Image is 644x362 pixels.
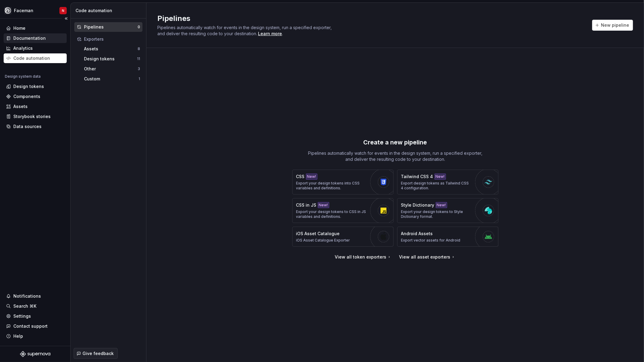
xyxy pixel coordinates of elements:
[20,351,50,357] svg: Supernova Logo
[401,174,433,180] p: Tailwind CSS 4
[4,331,67,341] button: Help
[84,66,138,72] div: Other
[82,64,143,74] button: Other3
[13,323,48,329] div: Contact support
[82,350,114,357] span: Give feedback
[397,227,498,247] button: Android AssetsExport vector assets for Android
[436,202,447,208] div: New!
[397,170,498,195] button: Tailwind CSS 4New!Export design tokens as Tailwind CSS 4 configuration.
[138,25,140,29] div: 0
[401,209,472,219] p: Export your design tokens to Style Dictionary format.
[4,7,12,14] img: 87d06435-c97f-426c-aa5d-5eb8acd3d8b3.png
[292,170,394,195] button: CSSNew!Export your design tokens into CSS variables and definitions.
[75,8,144,14] div: Code automation
[13,303,36,309] div: Search ⌘K
[4,102,67,111] a: Assets
[401,238,461,243] p: Export vector assets for Android
[84,24,138,30] div: Pipelines
[399,254,456,260] a: View all asset exporters
[157,14,585,23] h2: Pipelines
[292,198,394,223] button: CSS in JSNew!Export your design tokens to CSS in JS variables and definitions.
[434,174,446,180] div: New!
[13,123,42,130] div: Data sources
[74,348,118,359] button: Give feedback
[364,138,427,147] p: Create a new pipeline
[13,313,31,319] div: Settings
[592,20,633,31] button: New pipeline
[13,333,23,339] div: Help
[4,82,67,91] a: Design tokens
[4,112,67,121] a: Storybook stories
[4,33,67,43] a: Documentation
[13,103,28,110] div: Assets
[13,93,40,100] div: Components
[82,74,143,84] button: Custom1
[4,301,67,311] button: Search ⌘K
[296,181,367,191] p: Export your design tokens into CSS variables and definitions.
[296,209,367,219] p: Export your design tokens to CSS in JS variables and definitions.
[4,291,67,301] button: Notifications
[335,254,392,260] a: View all token exporters
[304,150,486,162] p: Pipelines automatically watch for events in the design system, run a specified exporter, and deli...
[4,23,67,33] a: Home
[84,76,139,82] div: Custom
[4,122,67,131] a: Data sources
[4,92,67,101] a: Components
[13,45,33,51] div: Analytics
[62,14,70,23] button: Collapse sidebar
[296,238,350,243] p: iOS Asset Catalogue Exporter
[13,25,25,31] div: Home
[82,44,143,54] button: Assets8
[82,54,143,64] button: Design tokens11
[401,231,433,237] p: Android Assets
[13,55,50,61] div: Code automation
[138,46,140,51] div: 8
[296,231,340,237] p: iOS Asset Catalogue
[13,83,44,90] div: Design tokens
[4,321,67,331] button: Contact support
[401,202,434,208] p: Style Dictionary
[13,113,51,120] div: Storybook stories
[401,181,472,191] p: Export design tokens as Tailwind CSS 4 configuration.
[13,35,46,41] div: Documentation
[601,22,629,28] span: New pipeline
[292,227,394,247] button: iOS Asset CatalogueiOS Asset Catalogue Exporter
[296,174,305,180] p: CSS
[306,174,317,180] div: New!
[4,53,67,63] a: Code automation
[4,311,67,321] a: Settings
[397,198,498,223] button: Style DictionaryNew!Export your design tokens to Style Dictionary format.
[13,293,41,299] div: Notifications
[139,76,140,81] div: 1
[296,202,317,208] p: CSS in JS
[138,66,140,71] div: 3
[1,4,69,17] button: FacemanN
[4,43,67,53] a: Analytics
[74,22,143,32] button: Pipelines0
[5,74,41,79] div: Design system data
[157,25,333,36] span: Pipelines automatically watch for events in the design system, run a specified exporter, and deli...
[84,46,138,52] div: Assets
[318,202,329,208] div: New!
[14,8,33,14] div: Faceman
[137,56,140,61] div: 11
[84,56,137,62] div: Design tokens
[84,36,140,42] div: Exporters
[257,32,283,36] span: .
[258,31,282,37] a: Learn more
[62,8,64,13] div: N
